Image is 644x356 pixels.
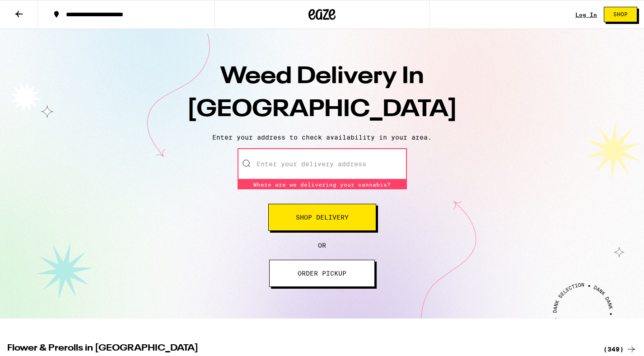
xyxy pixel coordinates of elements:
button: Shop [604,7,637,22]
span: OR [318,242,326,249]
button: ORDER PICKUP [269,260,375,287]
h1: Weed Delivery In [164,61,480,126]
p: Enter your address to check availability in your area. [9,134,635,141]
div: Where are we delivering your cannabis? [238,180,407,189]
span: Shop Delivery [296,214,349,220]
button: Shop Delivery [268,204,376,231]
span: ORDER PICKUP [298,270,346,276]
input: Enter your delivery address [238,148,407,180]
a: (349) [603,344,637,355]
span: Shop [613,12,628,17]
a: Shop [597,7,644,22]
a: Log In [575,12,597,18]
span: [GEOGRAPHIC_DATA] [187,98,457,122]
h2: Flower & Prerolls in [GEOGRAPHIC_DATA] [7,344,593,355]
